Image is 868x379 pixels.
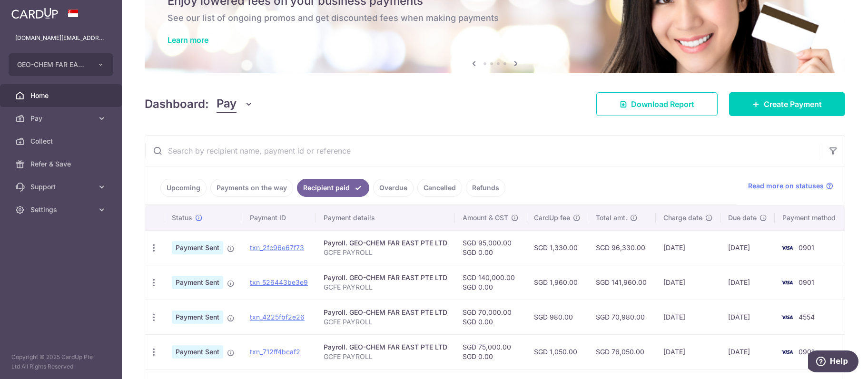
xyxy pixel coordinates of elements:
[799,313,815,321] span: 4554
[250,348,300,356] a: txn_712ff4bcaf2
[463,213,508,223] span: Amount & GST
[720,334,775,369] td: [DATE]
[11,8,58,19] img: CardUp
[748,181,824,191] span: Read more on statuses
[778,242,797,253] img: Bank Card
[168,12,822,24] h6: See our list of ongoing promos and get discounted fees when making payments
[656,265,720,300] td: [DATE]
[324,342,447,352] div: Payroll. GEO-CHEM FAR EAST PTE LTD
[778,277,797,288] img: Bank Card
[720,230,775,265] td: [DATE]
[15,33,107,43] p: [DOMAIN_NAME][EMAIL_ADDRESS][DOMAIN_NAME]
[729,92,845,116] a: Create Payment
[808,350,858,374] iframe: Opens a widget where you can find more information
[324,282,447,292] p: GCFE PAYROLL
[30,91,93,100] span: Home
[30,159,93,169] span: Refer & Save
[145,96,209,113] h4: Dashboard:
[160,179,207,197] a: Upcoming
[172,345,223,359] span: Payment Sent
[172,241,223,254] span: Payment Sent
[210,179,293,197] a: Payments on the way
[417,179,462,197] a: Cancelled
[30,205,93,214] span: Settings
[217,95,237,113] span: Pay
[242,205,316,230] th: Payment ID
[17,60,88,69] span: GEO-CHEM FAR EAST PTE LTD
[30,114,93,123] span: Pay
[526,265,588,300] td: SGD 1,960.00
[455,265,526,300] td: SGD 140,000.00 SGD 0.00
[324,273,447,282] div: Payroll. GEO-CHEM FAR EAST PTE LTD
[455,300,526,334] td: SGD 70,000.00 SGD 0.00
[799,243,814,252] span: 0901
[526,334,588,369] td: SGD 1,050.00
[373,179,414,197] a: Overdue
[324,238,447,248] div: Payroll. GEO-CHEM FAR EAST PTE LTD
[596,92,718,116] a: Download Report
[324,317,447,327] p: GCFE PAYROLL
[30,136,93,146] span: Collect
[748,181,833,191] a: Read more on statuses
[656,230,720,265] td: [DATE]
[720,300,775,334] td: [DATE]
[466,179,505,197] a: Refunds
[168,35,208,45] a: Learn more
[250,243,304,252] a: txn_2fc96e67f73
[250,313,305,321] a: txn_4225fbf2e26
[656,300,720,334] td: [DATE]
[656,334,720,369] td: [DATE]
[720,265,775,300] td: [DATE]
[588,265,656,300] td: SGD 141,960.00
[764,98,822,110] span: Create Payment
[588,300,656,334] td: SGD 70,980.00
[297,179,369,197] a: Recipient paid
[30,182,93,192] span: Support
[324,248,447,257] p: GCFE PAYROLL
[588,230,656,265] td: SGD 96,330.00
[534,213,570,223] span: CardUp fee
[778,311,797,323] img: Bank Card
[9,53,113,76] button: GEO-CHEM FAR EAST PTE LTD
[596,213,627,223] span: Total amt.
[775,205,847,230] th: Payment method
[250,278,308,286] a: txn_526443be3e9
[172,311,223,324] span: Payment Sent
[455,230,526,265] td: SGD 95,000.00 SGD 0.00
[588,334,656,369] td: SGD 76,050.00
[145,136,822,166] input: Search by recipient name, payment id or reference
[316,205,455,230] th: Payment details
[526,300,588,334] td: SGD 980.00
[526,230,588,265] td: SGD 1,330.00
[799,348,814,356] span: 0901
[172,213,192,223] span: Status
[324,308,447,317] div: Payroll. GEO-CHEM FAR EAST PTE LTD
[663,213,702,223] span: Charge date
[728,213,757,223] span: Due date
[799,278,814,286] span: 0901
[455,334,526,369] td: SGD 75,000.00 SGD 0.00
[217,95,253,113] button: Pay
[778,346,797,358] img: Bank Card
[324,352,447,361] p: GCFE PAYROLL
[172,276,223,289] span: Payment Sent
[631,98,694,110] span: Download Report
